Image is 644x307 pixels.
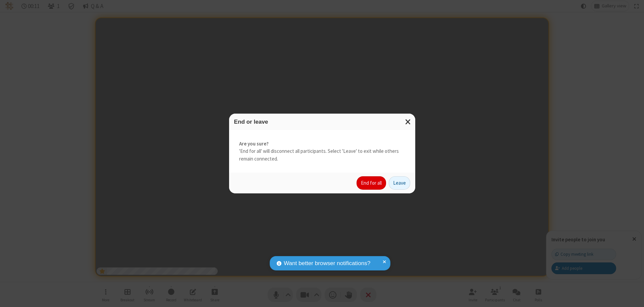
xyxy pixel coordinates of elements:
button: Leave [389,176,410,190]
div: 'End for all' will disconnect all participants. Select 'Leave' to exit while others remain connec... [229,130,415,173]
button: End for all [357,176,386,190]
h3: End or leave [234,119,410,125]
strong: Are you sure? [239,140,405,148]
button: Close modal [401,114,415,130]
span: Want better browser notifications? [284,259,370,268]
